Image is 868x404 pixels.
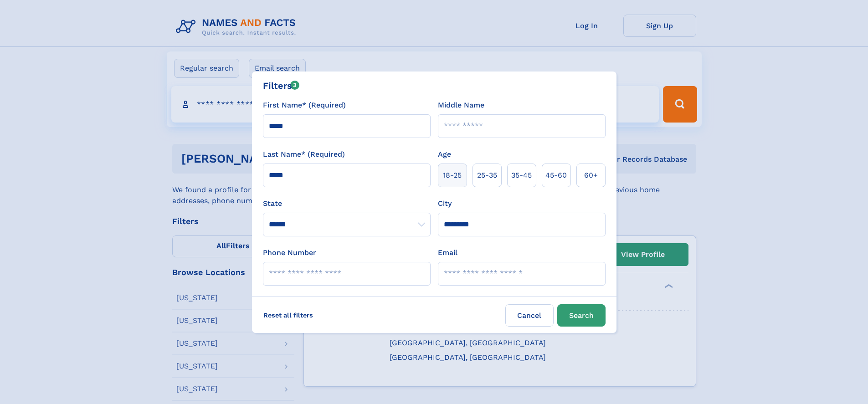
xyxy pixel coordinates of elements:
[263,198,431,209] label: State
[477,170,497,181] span: 25‑35
[438,198,452,209] label: City
[263,149,345,160] label: Last Name* (Required)
[511,170,532,181] span: 35‑45
[443,170,462,181] span: 18‑25
[557,304,606,327] button: Search
[438,149,451,160] label: Age
[263,247,316,258] label: Phone Number
[263,100,346,111] label: First Name* (Required)
[438,247,457,258] label: Email
[257,304,319,326] label: Reset all filters
[263,79,300,92] div: Filters
[505,304,554,327] label: Cancel
[545,170,567,181] span: 45‑60
[584,170,598,181] span: 60+
[438,100,484,111] label: Middle Name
